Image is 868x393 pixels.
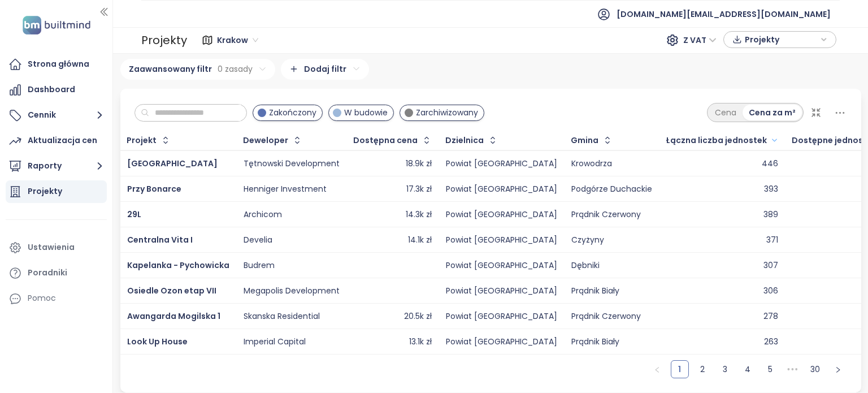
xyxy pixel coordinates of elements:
button: left [648,360,666,378]
span: left [654,366,661,373]
a: Kapelanka - Pychowicka [127,260,229,271]
div: Budrem [244,261,275,271]
div: 263 [764,337,778,347]
div: Develia [244,235,272,245]
li: 2 [693,360,711,378]
div: Dzielnica [445,137,484,144]
img: logo [19,14,94,37]
a: Ustawienia [6,236,107,259]
a: Aktualizacja cen [6,129,107,152]
div: 393 [764,184,778,195]
li: 1 [671,360,689,378]
a: 3 [717,361,734,378]
button: right [829,360,847,378]
div: 371 [766,235,778,245]
div: Dashboard [28,83,75,97]
button: Cennik [6,104,107,127]
span: W budowie [344,106,388,119]
div: Projekt [127,137,157,144]
a: Dashboard [6,79,107,101]
a: Poradniki [6,262,107,284]
div: Projekty [141,29,187,51]
li: 5 [761,360,779,378]
a: [GEOGRAPHIC_DATA] [127,158,218,169]
span: Zakończony [269,106,316,119]
div: Podgórze Duchackie [571,184,652,195]
div: Aktualizacja cen [28,133,97,148]
div: Dębniki [571,261,600,271]
div: Prądnik Czerwony [571,210,641,220]
a: Look Up House [127,336,188,347]
div: Łączna liczba jednostek [666,137,767,144]
div: Archicom [244,210,282,220]
a: Przy Bonarce [127,183,181,195]
div: 20.5k zł [404,312,432,322]
a: 4 [739,361,756,378]
div: Cena [709,105,743,120]
div: Gmina [571,137,598,144]
a: Projekty [6,180,107,203]
span: right [835,366,841,373]
div: 307 [763,261,778,271]
a: Osiedle Ozon etap VII [127,285,216,296]
div: Strona główna [28,57,89,71]
span: Krakow [217,32,258,49]
div: 389 [763,210,778,220]
div: Powiat [GEOGRAPHIC_DATA] [446,261,557,271]
span: ••• [784,360,802,378]
div: button [730,31,830,48]
div: Prądnik Biały [571,286,619,296]
li: 4 [739,360,757,378]
div: Skanska Residential [244,312,320,322]
li: 30 [806,360,824,378]
a: Centralna Vita I [127,234,193,245]
div: 18.9k zł [406,159,432,169]
div: Poradniki [28,266,67,280]
div: Czyżyny [571,235,604,245]
li: Następne 5 stron [784,360,802,378]
a: 2 [694,361,711,378]
div: 306 [763,286,778,296]
div: Pomoc [28,291,56,305]
div: Dodaj filtr [281,59,369,80]
span: 0 zasady [218,63,253,75]
li: Następna strona [829,360,847,378]
div: Prądnik Biały [571,337,619,347]
div: 14.1k zł [408,235,432,245]
div: 446 [762,159,778,169]
div: Megapolis Development [244,286,340,296]
a: 5 [762,361,779,378]
div: Tętnowski Development [244,159,340,169]
div: Powiat [GEOGRAPHIC_DATA] [446,210,557,220]
li: 3 [716,360,734,378]
div: Cena za m² [743,105,802,120]
li: Poprzednia strona [648,360,666,378]
div: Deweloper [243,137,288,144]
a: Awangarda Mogilska 1 [127,310,220,322]
span: Z VAT [683,32,717,49]
div: Dostępna cena [353,137,418,144]
div: 14.3k zł [406,210,432,220]
a: 30 [807,361,824,378]
div: Powiat [GEOGRAPHIC_DATA] [446,312,557,322]
span: Zarchiwizowany [416,106,478,119]
button: Raporty [6,155,107,178]
div: Pomoc [6,287,107,310]
span: [DOMAIN_NAME][EMAIL_ADDRESS][DOMAIN_NAME] [617,1,831,28]
div: Imperial Capital [244,337,306,347]
div: Krowodrza [571,159,612,169]
span: 29L [127,209,141,220]
div: Powiat [GEOGRAPHIC_DATA] [446,286,557,296]
div: Powiat [GEOGRAPHIC_DATA] [446,159,557,169]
